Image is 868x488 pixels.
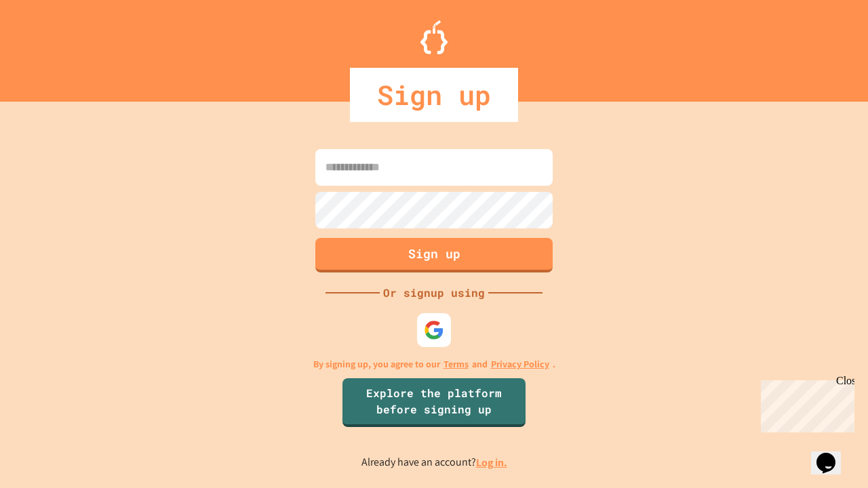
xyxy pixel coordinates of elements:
[755,375,854,432] iframe: chat widget
[443,357,469,371] a: Terms
[491,357,549,371] a: Privacy Policy
[476,455,507,470] a: Log in.
[361,454,507,471] p: Already have an account?
[350,68,518,122] div: Sign up
[5,5,94,86] div: Chat with us now!Close
[313,357,555,371] p: By signing up, you agree to our and .
[315,238,553,272] button: Sign up
[811,434,854,474] iframe: chat widget
[380,285,488,301] div: Or signup using
[420,20,448,54] img: Logo.svg
[424,320,444,340] img: google-icon.svg
[342,378,526,427] a: Explore the platform before signing up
